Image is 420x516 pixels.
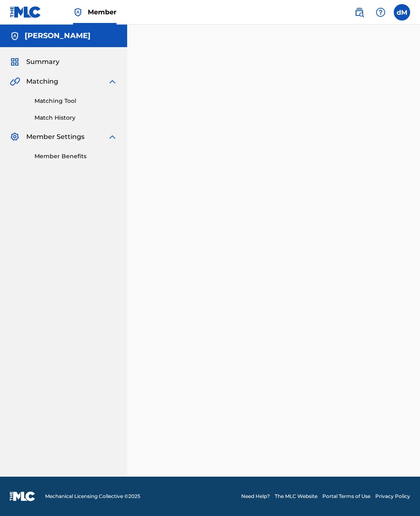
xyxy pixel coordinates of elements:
[375,493,410,500] a: Privacy Policy
[25,31,91,41] h5: DIALLO MOSS
[379,477,420,516] iframe: Chat Widget
[34,97,117,105] a: Matching Tool
[10,57,20,67] img: Summary
[10,57,59,67] a: SummarySummary
[26,77,58,86] span: Matching
[372,4,389,20] div: Help
[351,4,367,20] a: Public Search
[10,6,41,18] img: MLC Logo
[376,7,386,17] img: help
[45,493,140,500] span: Mechanical Licensing Collective © 2025
[10,31,20,41] img: Accounts
[73,7,83,17] img: Top Rightsholder
[275,493,317,500] a: The MLC Website
[354,7,364,17] img: search
[34,114,117,122] a: Match History
[394,4,410,20] div: User Menu
[107,132,117,142] img: expand
[107,77,117,86] img: expand
[26,57,59,67] span: Summary
[26,132,84,142] span: Member Settings
[10,132,20,142] img: Member Settings
[34,152,117,161] a: Member Benefits
[88,7,116,17] span: Member
[322,493,370,500] a: Portal Terms of Use
[10,77,20,86] img: Matching
[241,493,270,500] a: Need Help?
[10,491,35,501] img: logo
